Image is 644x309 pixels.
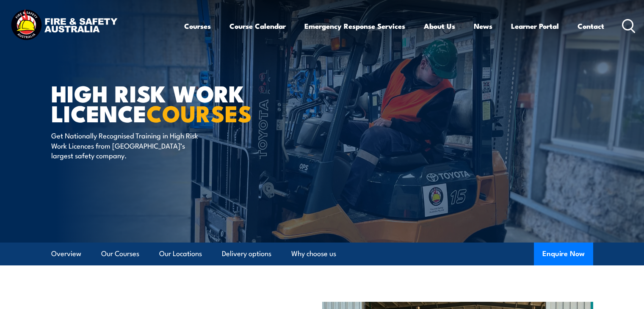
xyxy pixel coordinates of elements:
strong: COURSES [146,95,252,130]
h1: High Risk Work Licence [51,83,260,122]
a: Our Courses [101,243,139,265]
a: Overview [51,243,81,265]
a: Why choose us [291,243,336,265]
a: Our Locations [159,243,202,265]
a: Contact [578,15,604,37]
a: Delivery options [222,243,271,265]
button: Enquire Now [534,243,593,265]
a: Learner Portal [511,15,559,37]
a: Courses [184,15,211,37]
a: News [474,15,492,37]
p: Get Nationally Recognised Training in High Risk Work Licences from [GEOGRAPHIC_DATA]’s largest sa... [51,130,206,160]
a: Course Calendar [229,15,286,37]
a: About Us [424,15,455,37]
a: Emergency Response Services [304,15,405,37]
